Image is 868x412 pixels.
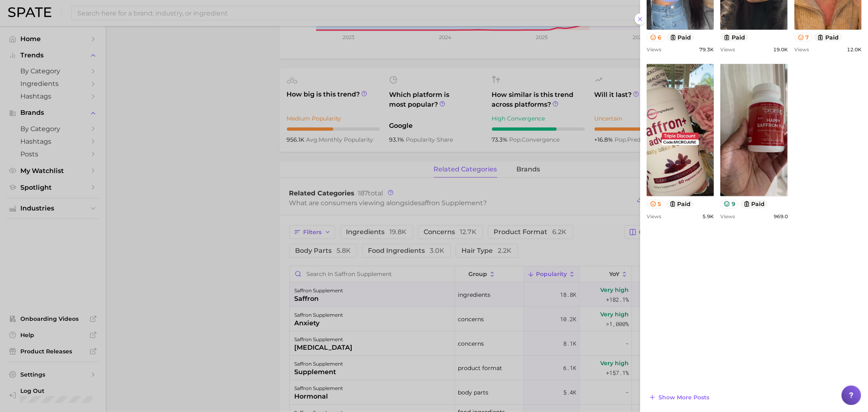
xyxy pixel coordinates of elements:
span: Views [647,213,661,219]
button: 9 [720,200,739,208]
span: 79.3k [699,46,714,53]
button: 6 [647,33,665,42]
span: 969.0 [774,213,788,219]
span: Show more posts [658,394,709,401]
button: paid [667,33,695,42]
button: Show more posts [647,392,711,403]
span: Views [720,46,735,53]
span: 12.0k [847,46,861,53]
span: Views [647,46,661,53]
button: paid [720,33,748,42]
button: paid [666,200,694,208]
button: 7 [794,33,813,42]
span: 19.0k [773,46,788,53]
button: paid [740,200,768,208]
span: Views [720,213,735,219]
button: paid [814,33,842,42]
span: 5.9k [702,213,714,219]
button: 5 [647,200,665,208]
span: Views [794,46,809,53]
